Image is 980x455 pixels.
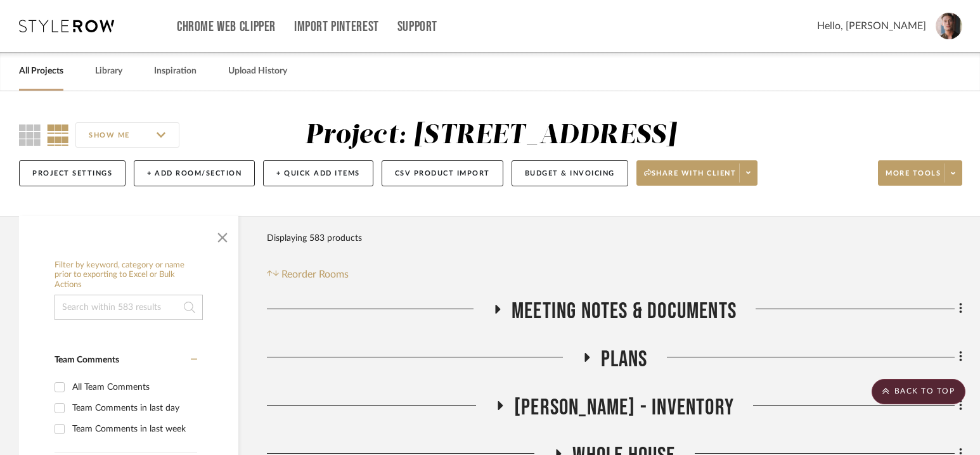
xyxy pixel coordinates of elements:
button: Project Settings [19,160,126,186]
scroll-to-top-button: BACK TO TOP [872,379,965,404]
button: Budget & Invoicing [512,160,628,186]
span: More tools [886,169,941,188]
a: Library [95,63,122,80]
button: More tools [878,160,962,186]
span: Reorder Rooms [281,267,349,282]
a: All Projects [19,63,63,80]
span: Share with client [644,169,737,188]
button: Close [210,222,235,248]
a: Chrome Web Clipper [177,22,276,32]
a: Inspiration [154,63,197,80]
div: All Team Comments [72,377,194,397]
button: CSV Product Import [382,160,503,186]
button: + Add Room/Section [134,160,255,186]
span: Team Comments [55,356,119,364]
img: avatar [936,13,962,39]
div: Team Comments in last day [72,398,194,418]
div: Displaying 583 products [267,226,362,251]
button: Share with client [636,160,758,186]
h6: Filter by keyword, category or name prior to exporting to Excel or Bulk Actions [55,260,203,290]
div: Project: [STREET_ADDRESS] [305,122,677,149]
span: Hello, [PERSON_NAME] [817,18,926,34]
span: Meeting notes & Documents [512,298,737,325]
span: [PERSON_NAME] - Inventory [514,394,734,421]
button: + Quick Add Items [263,160,373,186]
button: Reorder Rooms [267,267,349,282]
input: Search within 583 results [55,295,203,320]
span: Plans [601,346,648,373]
a: Import Pinterest [294,22,379,32]
a: Support [397,22,437,32]
div: Team Comments in last week [72,419,194,439]
a: Upload History [228,63,287,80]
